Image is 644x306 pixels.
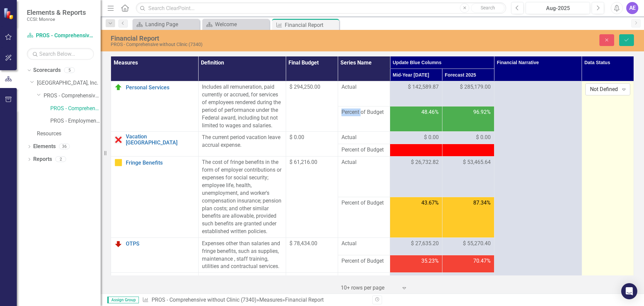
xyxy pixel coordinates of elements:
[421,199,439,207] span: 43.67%
[202,83,282,129] div: Includes all remuneration, paid currently or accrued, for services of employees rendered during t...
[107,297,139,303] span: Assign Group
[37,79,101,87] a: [GEOGRAPHIC_DATA], Inc.
[202,240,282,270] p: Expenses other than salaries and fringe benefits, such as supplies, maintenance , staff training,...
[341,275,386,282] span: Actual
[285,297,324,303] div: Financial Report
[202,275,282,290] div: The cost incurred to purchase, lease or rent equipment.
[424,134,439,141] span: $ 0.00
[471,3,504,13] button: Search
[476,275,491,282] span: $ 0.02
[44,92,101,100] a: PROS - Comprehensive without Clinic
[411,240,439,248] span: $ 27,635.20
[341,257,386,265] span: Percent of Budget
[27,32,94,40] a: PROS - Comprehensive without Clinic (7340)
[114,240,122,248] img: Below Plan
[215,20,268,29] div: Welcome
[27,8,86,16] span: Elements & Reports
[259,297,282,303] a: Measures
[411,159,439,166] span: $ 26,732.82
[64,68,75,73] div: 5
[460,83,491,91] span: $ 285,179.00
[27,48,94,60] input: Search Below...
[408,83,439,91] span: $ 142,589.87
[50,117,101,125] a: PROS - Employment Initiative (8350)
[55,157,66,162] div: 2
[126,160,195,166] a: Fringe Benefits
[126,241,195,247] a: OTPS
[111,35,404,42] div: Financial Report
[33,156,52,163] a: Reports
[202,134,282,149] div: The current period vacation leave accrual expense.
[463,240,491,248] span: $ 55,270.40
[289,240,317,247] span: $ 78,434.00
[341,108,386,116] span: Percent of Budget
[126,85,195,91] a: Personal Services
[114,136,122,144] img: Data Error
[3,8,15,19] img: ClearPoint Strategy
[152,297,257,303] a: PROS - Comprehensive without Clinic (7340)
[142,296,367,304] div: » »
[289,84,320,90] span: $ 294,250.00
[202,159,282,235] div: The cost of fringe benefits in the form of employer contributions or expenses for social security...
[528,4,588,12] div: Aug-2025
[341,199,386,207] span: Percent of Budget
[285,21,337,29] div: Financial Report
[481,5,495,10] span: Search
[424,275,439,282] span: $ 0.02
[289,275,314,281] span: $ 1,985.00
[341,159,386,166] span: Actual
[421,108,439,116] span: 48.46%
[126,134,195,145] a: Vacation [GEOGRAPHIC_DATA]
[33,67,61,74] a: Scorecards
[134,20,198,29] a: Landing Page
[289,159,317,165] span: $ 61,216.00
[421,257,439,265] span: 35.23%
[50,105,101,113] a: PROS - Comprehensive without Clinic (7340)
[114,83,122,91] img: On Target
[33,143,56,150] a: Elements
[289,134,304,140] span: $ 0.00
[145,20,198,29] div: Landing Page
[621,283,637,299] div: Open Intercom Messenger
[114,275,122,283] img: Below Plan
[473,199,491,207] span: 87.34%
[37,130,101,138] a: Resources
[473,108,491,116] span: 96.92%
[111,42,404,47] div: PROS - Comprehensive without Clinic (7340)
[473,257,491,265] span: 70.47%
[341,134,386,141] span: Actual
[114,159,122,167] img: Caution
[59,144,70,149] div: 36
[27,16,86,22] small: CCSI: Monroe
[341,240,386,248] span: Actual
[204,20,268,29] a: Welcome
[341,146,386,154] span: Percent of Budget
[590,86,619,93] div: Not Defined
[626,2,638,14] button: AE
[526,2,590,14] button: Aug-2025
[476,134,491,141] span: $ 0.00
[463,159,491,166] span: $ 53,465.64
[136,2,506,14] input: Search ClearPoint...
[341,83,386,91] span: Actual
